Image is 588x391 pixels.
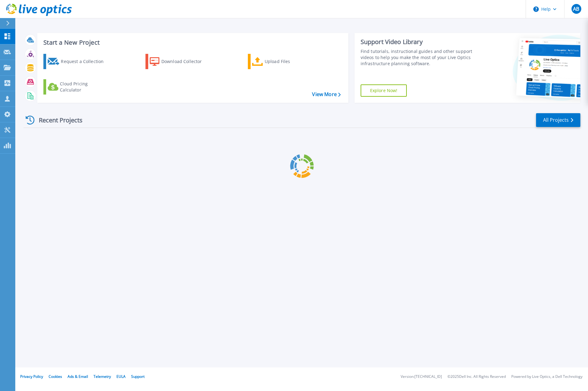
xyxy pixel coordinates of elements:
[60,81,109,93] div: Cloud Pricing Calculator
[20,374,43,379] a: Privacy Policy
[68,374,88,379] a: Ads & Email
[49,374,62,379] a: Cookies
[248,54,316,69] a: Upload Files
[361,84,407,97] a: Explore Now!
[361,38,476,46] div: Support Video Library
[312,91,340,97] a: View More
[116,374,126,379] a: EULA
[43,39,340,46] h3: Start a New Project
[447,375,506,379] li: © 2025 Dell Inc. All Rights Reserved
[145,54,214,69] a: Download Collector
[573,6,579,11] span: AB
[43,79,112,95] a: Cloud Pricing Calculator
[265,55,314,68] div: Upload Files
[161,55,210,68] div: Download Collector
[511,375,582,379] li: Powered by Live Optics, a Dell Technology
[361,48,476,67] div: Find tutorials, instructional guides and other support videos to help you make the most of your L...
[536,113,580,127] a: All Projects
[61,55,110,68] div: Request a Collection
[131,374,145,379] a: Support
[24,113,91,128] div: Recent Projects
[94,374,111,379] a: Telemetry
[43,54,112,69] a: Request a Collection
[401,375,442,379] li: Version: [TECHNICAL_ID]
